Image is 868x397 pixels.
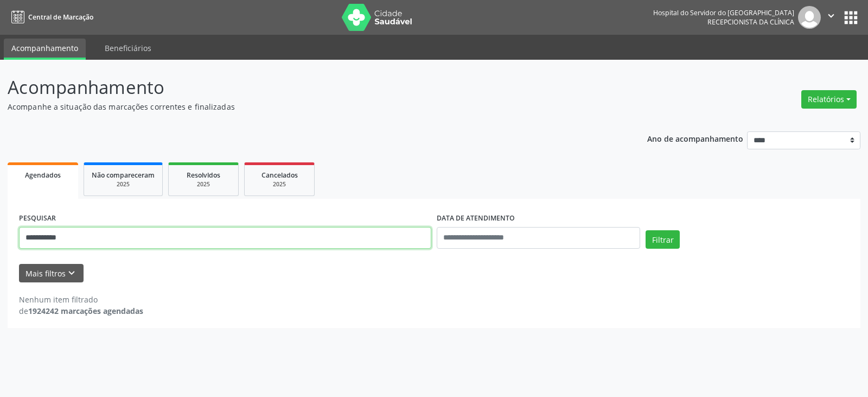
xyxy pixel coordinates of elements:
img: img [798,6,821,29]
div: de [19,305,143,317]
i: keyboard_arrow_down [66,267,78,279]
p: Ano de acompanhamento [647,131,743,145]
button: Filtrar [646,230,680,249]
span: Cancelados [261,171,298,180]
i:  [825,10,837,22]
span: Recepcionista da clínica [707,17,794,27]
span: Central de Marcação [28,12,93,22]
span: Não compareceram [92,171,155,180]
div: 2025 [92,180,155,188]
span: Resolvidos [187,171,220,180]
div: 2025 [252,180,307,188]
button: Mais filtroskeyboard_arrow_down [19,264,84,283]
a: Beneficiários [97,39,159,58]
label: DATA DE ATENDIMENTO [437,210,515,227]
a: Acompanhamento [4,39,86,60]
div: 2025 [176,180,231,188]
p: Acompanhamento [8,74,604,101]
a: Central de Marcação [8,8,93,26]
button: Relatórios [801,90,857,109]
label: PESQUISAR [19,210,56,227]
div: Hospital do Servidor do [GEOGRAPHIC_DATA] [653,8,794,17]
strong: 1924242 marcações agendadas [28,306,143,316]
p: Acompanhe a situação das marcações correntes e finalizadas [8,101,604,112]
button:  [821,6,841,29]
button: apps [841,8,860,27]
span: Agendados [25,171,61,180]
div: Nenhum item filtrado [19,294,143,305]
